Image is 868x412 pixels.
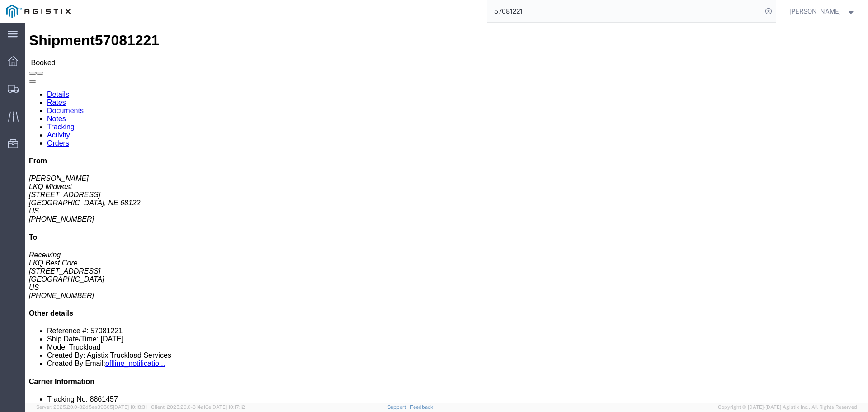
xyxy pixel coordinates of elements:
[36,404,147,410] span: Server: 2025.20.0-32d5ea39505
[387,404,410,410] a: Support
[211,404,245,410] span: [DATE] 10:17:12
[789,6,856,17] button: [PERSON_NAME]
[25,23,868,403] iframe: FS Legacy Container
[113,404,147,410] span: [DATE] 10:18:31
[410,404,433,410] a: Feedback
[789,6,841,16] span: Douglas Harris
[151,404,245,410] span: Client: 2025.20.0-314a16e
[487,0,762,22] input: Search for shipment number, reference number
[718,403,857,411] span: Copyright © [DATE]-[DATE] Agistix Inc., All Rights Reserved
[6,5,71,18] img: logo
